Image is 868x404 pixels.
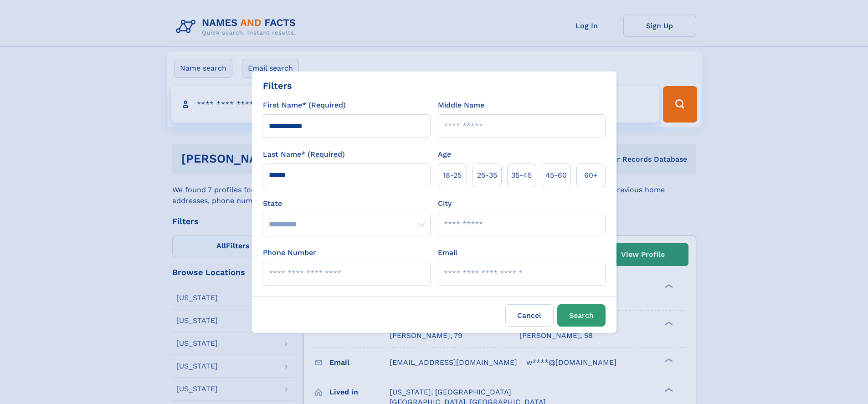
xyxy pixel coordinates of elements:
[477,170,497,181] span: 25‑35
[505,304,554,327] label: Cancel
[557,304,606,327] button: Search
[263,149,345,160] label: Last Name* (Required)
[443,170,462,181] span: 18‑25
[584,170,598,181] span: 60+
[438,198,452,209] label: City
[438,149,451,160] label: Age
[263,79,292,92] div: Filters
[263,247,316,258] label: Phone Number
[545,170,567,181] span: 45‑60
[511,170,532,181] span: 35‑45
[438,247,457,258] label: Email
[438,100,484,111] label: Middle Name
[263,100,346,111] label: First Name* (Required)
[263,198,431,209] label: State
